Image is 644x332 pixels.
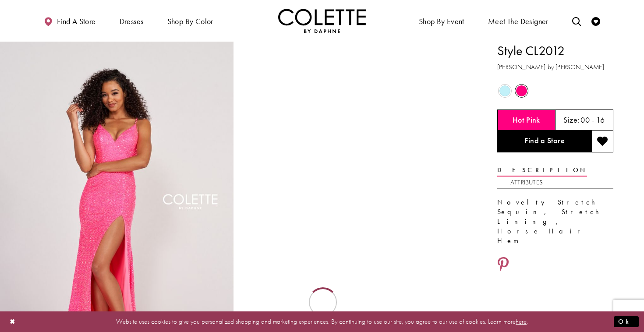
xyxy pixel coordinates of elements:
span: Shop By Event [417,9,467,33]
div: Product color controls state depends on size chosen [497,83,613,99]
img: Colette by Daphne [278,9,366,33]
span: Size: [563,115,579,125]
span: Dresses [117,9,146,33]
a: Meet the designer [486,9,551,33]
a: here [516,317,527,326]
span: Shop by color [167,17,213,26]
h3: [PERSON_NAME] by [PERSON_NAME] [497,62,613,72]
a: Find a Store [497,131,591,152]
a: Find a store [42,9,98,33]
button: Close Dialog [5,314,20,329]
a: Check Wishlist [589,9,602,33]
p: Website uses cookies to give you personalized shopping and marketing experiences. By continuing t... [63,316,581,328]
span: Dresses [120,17,144,26]
div: Hot Pink [514,83,529,99]
h5: 00 - 16 [580,116,605,124]
div: Light Blue [497,83,513,99]
a: Visit Home Page [278,9,366,33]
div: Novelty Stretch Sequin, Stretch Lining, Horse Hair Hem [497,198,613,246]
h1: Style CL2012 [497,42,613,60]
span: Find a store [57,17,96,26]
a: Toggle search [570,9,583,33]
span: Meet the designer [488,17,548,26]
button: Add to wishlist [591,131,613,152]
h5: Chosen color [513,116,540,124]
video: Style CL2012 Colette by Daphne #1 autoplay loop mute video [238,42,471,158]
span: Shop by color [165,9,216,33]
button: Submit Dialog [614,316,639,327]
a: Share using Pinterest - Opens in new tab [497,257,509,273]
span: Shop By Event [419,17,464,26]
a: Description [497,164,587,177]
a: Attributes [510,176,543,189]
